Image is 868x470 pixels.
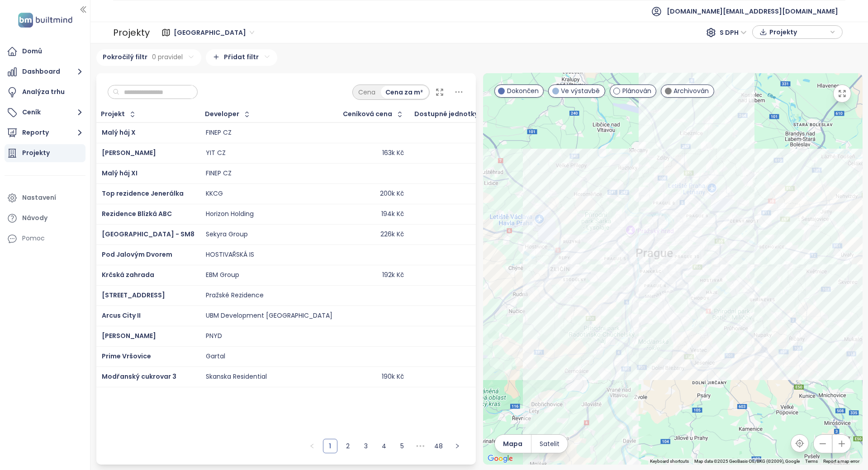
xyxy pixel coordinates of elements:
[485,453,515,465] a: Open this area in Google Maps (opens a new window)
[5,103,85,122] button: Ceník
[382,373,404,381] div: 190k Kč
[650,458,689,465] button: Keyboard shortcuts
[674,86,709,96] span: Archivován
[450,439,465,453] li: Následující strana
[22,192,56,203] div: Nastavení
[342,439,355,453] a: 2
[382,271,404,279] div: 192k Kč
[206,49,277,66] div: Přidat filtr
[206,169,232,178] div: FINEP CZ
[305,439,319,453] li: Předchozí strana
[343,111,393,117] div: Ceníková cena
[206,251,254,259] div: HOSTIVAŘSKÁ IS
[381,210,404,218] div: 194k Kč
[206,291,264,300] div: Pražské Rezidence
[206,149,226,157] div: YIT CZ
[206,271,239,279] div: EBM Group
[5,189,85,207] a: Nastavení
[323,439,337,453] a: 1
[102,352,151,361] a: Prime Vršovice
[102,270,154,279] a: Krčská zahrada
[341,439,356,453] li: 2
[769,25,828,39] span: Projekty
[323,439,337,453] li: 1
[485,453,515,465] img: Google
[102,311,141,320] a: Arcus City II
[824,459,860,464] a: Report a map error
[359,439,374,453] li: 3
[561,86,600,96] span: Ve výstavbě
[102,331,156,340] a: [PERSON_NAME]
[15,11,75,29] img: logo
[413,439,428,453] span: •••
[413,439,428,453] li: Následujících 5 stran
[22,147,50,159] div: Projekty
[495,435,531,453] button: Mapa
[380,190,404,198] div: 200k Kč
[354,86,381,99] div: Cena
[206,129,232,137] div: FINEP CZ
[206,352,225,361] div: Gartal
[382,149,404,157] div: 163k Kč
[695,459,800,464] span: Map data ©2025 GeoBasis-DE/BKG (©2009), Google
[102,230,194,239] a: [GEOGRAPHIC_DATA] - SM8
[360,439,373,453] a: 3
[5,42,85,61] a: Domů
[96,49,201,66] div: Pokročilý filtr
[102,372,176,381] a: Modřanský cukrovar 3
[205,111,240,117] div: Developer
[206,190,223,198] div: KKCG
[622,86,651,96] span: Plánován
[102,148,156,157] a: [PERSON_NAME]
[378,439,391,453] a: 4
[377,439,392,453] li: 4
[113,23,150,42] div: Projekty
[806,459,818,464] a: Terms (opens in new tab)
[5,230,85,248] div: Pomoc
[102,128,136,137] a: Malý háj X
[507,86,539,96] span: Dokončen
[5,144,85,162] a: Projekty
[22,86,65,98] div: Analýza trhu
[396,439,409,453] a: 5
[22,212,47,224] div: Návody
[5,209,85,227] a: Návody
[206,230,248,239] div: Sekyra Group
[102,250,172,259] a: Pod Jalovým Dvorem
[531,435,568,453] button: Satelit
[380,230,404,239] div: 226k Kč
[305,439,319,453] button: left
[5,124,85,142] button: Reporty
[455,443,460,449] span: right
[102,209,172,218] a: Rezidence Blízká ABC
[102,169,138,178] a: Malý háj XI
[102,189,184,198] span: Top rezidence Jenerálka
[450,439,465,453] button: right
[5,83,85,101] a: Analýza trhu
[667,0,838,22] span: [DOMAIN_NAME][EMAIL_ADDRESS][DOMAIN_NAME]
[174,26,254,39] span: Praha
[206,373,267,381] div: Skanska Residential
[720,26,747,39] span: S DPH
[540,439,560,449] span: Satelit
[432,439,446,453] a: 48
[102,291,165,300] a: [STREET_ADDRESS]
[22,233,45,244] div: Pomoc
[206,312,332,320] div: UBM Development [GEOGRAPHIC_DATA]
[415,111,479,117] span: Dostupné jednotky
[152,52,183,62] span: 0 pravidel
[432,439,446,453] li: 48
